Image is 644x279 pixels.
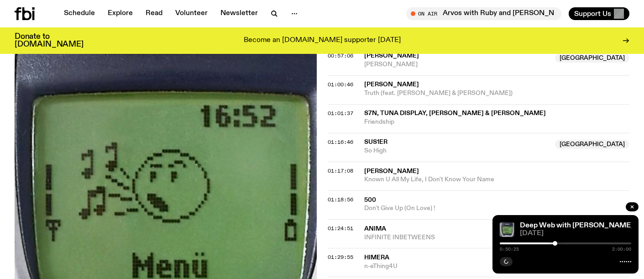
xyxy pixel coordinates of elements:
[520,230,631,237] span: [DATE]
[364,89,630,98] span: Truth (feat. [PERSON_NAME] & [PERSON_NAME])
[328,81,353,88] span: 01:00:46
[569,7,629,20] button: Support Us
[328,255,353,260] button: 01:29:55
[364,204,630,213] span: Don't Give Up (On Love) !
[555,140,629,149] span: [GEOGRAPHIC_DATA]
[15,33,84,48] h3: Donate to [DOMAIN_NAME]
[364,233,630,242] span: INFINITE INBETWEENS
[612,247,631,252] span: 2:00:00
[364,60,550,69] span: [PERSON_NAME]
[328,52,353,59] span: 00:57:06
[328,167,353,174] span: 01:17:08
[328,138,353,146] span: 01:16:46
[500,247,519,252] span: 0:50:25
[364,53,419,59] span: [PERSON_NAME]
[555,53,629,63] span: [GEOGRAPHIC_DATA]
[364,147,550,155] span: So High
[328,140,353,145] button: 01:16:46
[58,7,100,20] a: Schedule
[328,196,353,203] span: 01:18:56
[364,262,630,271] span: n-eThing4U
[364,118,630,126] span: Friendship
[215,7,263,20] a: Newsletter
[328,82,353,87] button: 01:00:46
[328,110,353,117] span: 01:01:37
[328,53,353,58] button: 00:57:06
[364,254,389,261] span: Himera
[574,10,611,18] span: Support Us
[328,225,353,232] span: 01:24:51
[328,111,353,116] button: 01:01:37
[364,81,419,88] span: [PERSON_NAME]
[328,168,353,174] button: 01:17:08
[244,37,401,45] p: Become an [DOMAIN_NAME] supporter [DATE]
[364,226,386,232] span: ANIMA
[364,197,376,203] span: 500
[328,226,353,231] button: 01:24:51
[328,197,353,202] button: 01:18:56
[140,7,168,20] a: Read
[328,253,353,261] span: 01:29:55
[406,7,561,20] button: On AirArvos with Ruby and [PERSON_NAME]
[364,168,419,174] span: [PERSON_NAME]
[102,7,138,20] a: Explore
[364,139,387,145] span: SUS1ER
[520,222,633,229] a: Deep Web with [PERSON_NAME]
[170,7,213,20] a: Volunteer
[364,110,546,116] span: s7n, Tuna Display, [PERSON_NAME] & [PERSON_NAME]
[364,175,630,184] span: Known U All My Life, I Don't Know Your Name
